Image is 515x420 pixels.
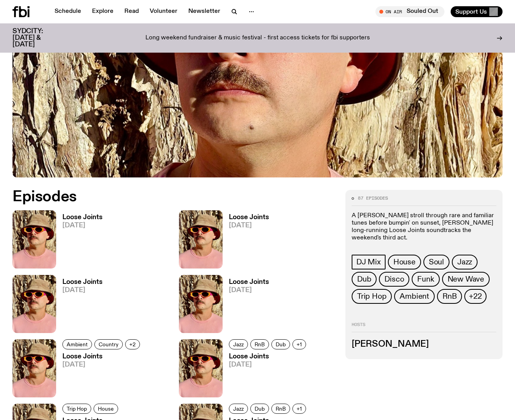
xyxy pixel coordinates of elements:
span: Jazz [457,258,472,266]
a: RnB [437,289,462,304]
span: Trip Hop [67,406,87,412]
a: Ambient [62,339,92,349]
span: Dub [255,406,265,412]
h3: Loose Joints [62,214,103,221]
button: +1 [292,404,306,414]
h3: Loose Joints [229,353,308,360]
button: +2 [125,339,140,349]
span: [DATE] [229,222,269,229]
h3: Loose Joints [62,353,142,360]
a: Loose Joints[DATE] [56,353,142,397]
h3: SYDCITY: [DATE] & [DATE] [12,28,62,48]
span: Soul [429,258,444,266]
button: On AirSouled Out [375,6,444,17]
p: A [PERSON_NAME] stroll through rare and familiar tunes before bumpin' on sunset, [PERSON_NAME] lo... [352,212,496,242]
span: [DATE] [229,287,269,294]
img: Tyson stands in front of a paperbark tree wearing orange sunglasses, a suede bucket hat and a pin... [179,275,223,333]
a: RnB [250,339,269,349]
a: Dub [352,272,377,287]
a: Volunteer [145,6,182,17]
a: Trip Hop [352,289,392,304]
span: [DATE] [229,362,308,368]
button: +1 [292,339,306,349]
a: Explore [87,6,118,17]
span: Jazz [233,406,244,412]
a: Dub [250,404,269,414]
a: Soul [423,255,450,269]
span: +1 [297,341,302,347]
a: Loose Joints[DATE] [56,279,103,333]
a: Jazz [229,339,248,349]
a: Disco [379,272,409,287]
span: Funk [417,275,434,284]
a: Loose Joints[DATE] [223,353,308,397]
a: Funk [412,272,439,287]
span: Dub [357,275,371,284]
span: DJ Mix [356,258,381,266]
img: Tyson stands in front of a paperbark tree wearing orange sunglasses, a suede bucket hat and a pin... [12,210,56,268]
span: Support Us [455,8,487,15]
img: Tyson stands in front of a paperbark tree wearing orange sunglasses, a suede bucket hat and a pin... [12,339,56,397]
span: 87 episodes [358,196,388,200]
span: RnB [255,341,265,347]
span: Dub [276,341,286,347]
img: Tyson stands in front of a paperbark tree wearing orange sunglasses, a suede bucket hat and a pin... [179,210,223,268]
a: Loose Joints[DATE] [223,279,269,333]
span: Country [99,341,119,347]
img: Tyson stands in front of a paperbark tree wearing orange sunglasses, a suede bucket hat and a pin... [12,275,56,333]
h3: Loose Joints [62,279,103,285]
a: Schedule [50,6,86,17]
span: RnB [442,292,457,301]
span: +2 [129,341,136,347]
span: Trip Hop [357,292,386,301]
a: Ambient [394,289,435,304]
span: House [98,406,114,412]
a: Loose Joints[DATE] [223,214,269,268]
p: Long weekend fundraiser & music festival - first access tickets for fbi supporters [145,35,370,42]
span: [DATE] [62,362,142,368]
span: +22 [469,292,481,301]
a: House [94,404,118,414]
a: Dub [271,339,290,349]
span: House [393,258,416,266]
img: Tyson stands in front of a paperbark tree wearing orange sunglasses, a suede bucket hat and a pin... [179,339,223,397]
span: Ambient [67,341,88,347]
span: +1 [297,406,302,412]
button: Support Us [451,6,503,17]
h2: Hosts [352,323,496,332]
h3: Loose Joints [229,279,269,285]
h3: Loose Joints [229,214,269,221]
a: Jazz [229,404,248,414]
span: [DATE] [62,222,103,229]
a: DJ Mix [352,255,386,269]
a: Read [120,6,143,17]
h2: Episodes [12,190,336,204]
span: New Wave [448,275,484,284]
h3: [PERSON_NAME] [352,340,496,349]
a: Country [94,339,123,349]
button: +22 [464,289,486,304]
a: Trip Hop [62,404,91,414]
a: Jazz [452,255,478,269]
a: Newsletter [184,6,225,17]
a: RnB [271,404,290,414]
a: Loose Joints[DATE] [56,214,103,268]
span: RnB [276,406,286,412]
span: Ambient [400,292,429,301]
span: [DATE] [62,287,103,294]
a: House [388,255,421,269]
a: New Wave [442,272,490,287]
span: Jazz [233,341,244,347]
span: Disco [384,275,404,284]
